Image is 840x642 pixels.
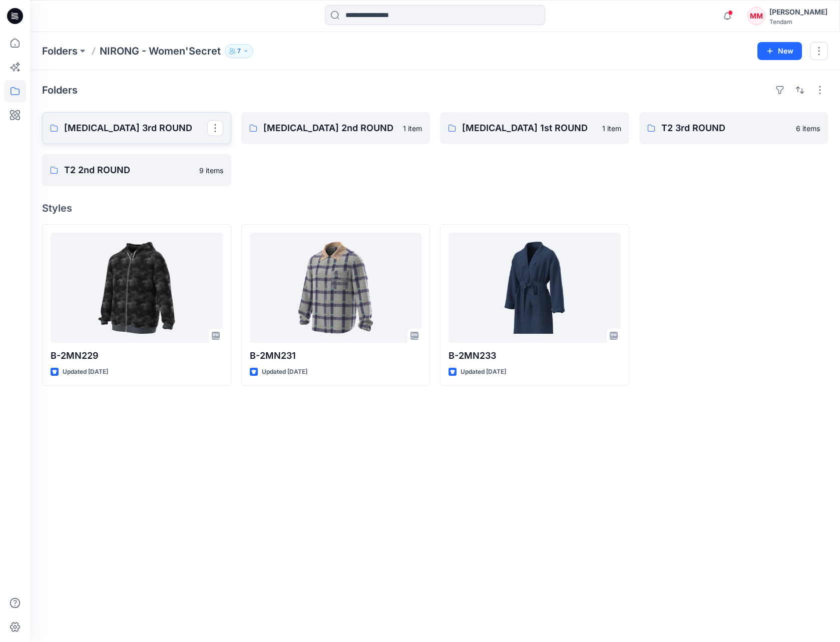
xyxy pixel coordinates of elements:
p: T2 3rd ROUND [661,121,790,135]
p: Updated [DATE] [63,367,108,377]
div: MM [747,7,765,25]
p: 9 items [199,165,223,176]
a: T2 3rd ROUND6 items [639,112,828,144]
a: B-2MN231 [250,233,422,343]
a: [MEDICAL_DATA] 1st ROUND1 item [440,112,629,144]
p: B-2MN233 [449,349,621,363]
button: 7 [225,44,253,58]
a: Folders [42,44,78,58]
p: Updated [DATE] [262,367,307,377]
a: T2 2nd ROUND9 items [42,154,231,186]
p: 6 items [796,123,820,134]
a: B-2MN233 [449,233,621,343]
div: [PERSON_NAME] [769,6,827,18]
p: T2 2nd ROUND [64,163,193,177]
p: B-2MN231 [250,349,422,363]
p: [MEDICAL_DATA] 1st ROUND [462,121,596,135]
p: 7 [237,46,241,57]
a: [MEDICAL_DATA] 3rd ROUND [42,112,231,144]
p: 1 item [602,123,621,134]
p: Updated [DATE] [461,367,506,377]
a: [MEDICAL_DATA] 2nd ROUND1 item [241,112,431,144]
p: B-2MN229 [51,349,223,363]
p: NIRONG - Women'Secret [100,44,221,58]
h4: Folders [42,84,78,96]
p: 1 item [403,123,422,134]
p: [MEDICAL_DATA] 3rd ROUND [64,121,207,135]
a: B-2MN229 [51,233,223,343]
h4: Styles [42,202,828,214]
div: Tendam [769,18,827,26]
button: New [757,42,802,60]
p: [MEDICAL_DATA] 2nd ROUND [263,121,397,135]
